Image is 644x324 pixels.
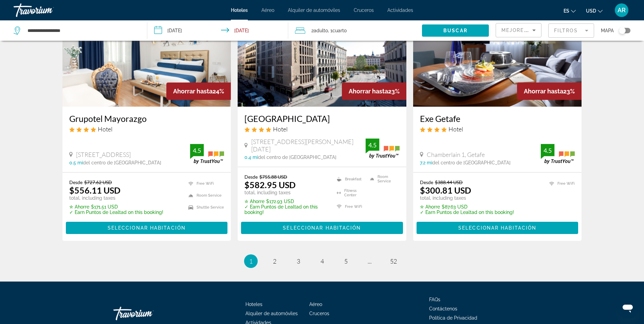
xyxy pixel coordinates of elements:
p: $171.51 USD [69,204,163,210]
a: Exe Getafe [420,113,575,124]
div: 24% [166,83,231,100]
span: del centro de [GEOGRAPHIC_DATA] [258,155,336,160]
li: Room Service [367,174,400,184]
span: USD [586,8,596,14]
span: Mapa [601,26,614,35]
button: Check-in date: Nov 2, 2025 Check-out date: Nov 5, 2025 [147,20,288,41]
span: es [564,8,569,14]
span: 1 [249,257,253,265]
span: 52 [390,257,397,265]
a: Travorium [113,303,181,324]
span: del centro de [GEOGRAPHIC_DATA] [432,160,511,165]
span: 2 [311,26,328,35]
button: Seleccionar habitación [241,222,403,234]
a: Travorium [14,1,81,19]
span: ✮ Ahorre [244,199,264,204]
span: [STREET_ADDRESS][PERSON_NAME][DATE] [251,138,366,153]
ins: $556.11 USD [69,185,121,195]
span: 5 [344,257,348,265]
a: Cruceros [354,7,374,13]
a: Alquiler de automóviles [245,311,298,316]
span: 7.2 mi [420,160,432,165]
div: 4.5 [366,141,379,149]
span: Chamberlain 1, Getafe [427,151,485,158]
p: $172.93 USD [244,199,328,204]
span: 0.4 mi [244,155,258,160]
div: 4.5 [541,146,554,155]
li: Fitness Center [333,188,366,198]
a: Seleccionar habitación [417,223,578,231]
del: $388.44 USD [435,179,463,185]
a: FAQs [429,297,440,302]
a: Cruceros [309,311,329,316]
li: Free WiFi [546,179,575,188]
span: ... [368,257,372,265]
a: Aéreo [261,7,274,13]
span: ✮ Ahorre [69,204,89,210]
a: [GEOGRAPHIC_DATA] [244,113,400,124]
a: Seleccionar habitación [66,223,228,231]
span: Buscar [443,28,467,33]
button: Seleccionar habitación [66,222,228,234]
iframe: Button to launch messaging window [617,297,639,319]
span: Desde [69,179,82,185]
a: Grupotel Mayorazgo [69,113,224,124]
span: Seleccionar habitación [283,225,361,231]
span: 0.5 mi [69,160,83,165]
div: 4 star Hotel [69,125,224,133]
a: Contáctenos [429,306,457,311]
div: 4 star Hotel [420,125,575,133]
img: trustyou-badge.svg [190,144,224,164]
div: 23% [517,83,582,100]
button: User Menu [613,3,630,17]
p: ✓ Earn Puntos de Lealtad on this booking! [244,204,328,215]
span: del centro de [GEOGRAPHIC_DATA] [83,160,161,165]
span: ✮ Ahorre [420,204,440,210]
button: Filter [548,23,594,38]
p: ✓ Earn Puntos de Lealtad on this booking! [69,210,163,215]
span: Hotel [273,125,288,133]
button: Travelers: 2 adults, 0 children [288,20,422,41]
span: Ahorrar hasta [173,88,213,95]
span: Hotel [448,125,463,133]
span: AR [618,7,626,14]
a: Hoteles [231,7,248,13]
ins: $300.81 USD [420,185,471,195]
p: total, including taxes [244,190,328,195]
button: Toggle map [614,28,630,34]
span: Ahorrar hasta [524,88,563,95]
span: 4 [320,257,324,265]
button: Change language [564,6,576,16]
a: Alquiler de automóviles [288,7,340,13]
img: trustyou-badge.svg [541,144,575,164]
span: Seleccionar habitación [458,225,536,231]
ins: $582.95 USD [244,180,296,190]
span: Aéreo [309,302,322,307]
span: 3 [297,257,300,265]
span: [STREET_ADDRESS] [76,151,131,158]
div: 4 star Hotel [244,125,400,133]
a: Hoteles [245,302,262,307]
mat-select: Sort by [501,26,536,34]
p: ✓ Earn Puntos de Lealtad on this booking! [420,210,514,215]
span: Adulto [314,28,328,33]
button: Seleccionar habitación [417,222,578,234]
span: Política de Privacidad [429,315,477,321]
span: Actividades [387,7,413,13]
p: $87.63 USD [420,204,514,210]
del: $727.62 USD [84,179,112,185]
button: Change currency [586,6,603,16]
li: Free WiFi [185,179,224,188]
button: Buscar [422,24,489,37]
span: Cuarto [332,28,347,33]
p: total, including taxes [69,195,163,201]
